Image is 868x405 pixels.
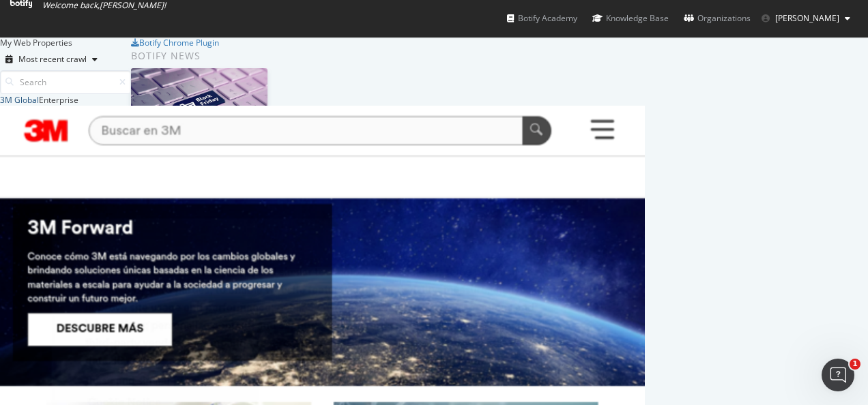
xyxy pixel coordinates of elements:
[131,37,219,48] a: Botify Chrome Plugin
[139,37,219,48] div: Botify Chrome Plugin
[131,68,267,140] img: Prepare for Black Friday 2025 by Prioritizing AI Search Visibility
[131,48,420,63] div: Botify news
[751,7,861,29] button: [PERSON_NAME]
[850,359,860,370] span: 1
[18,55,87,63] div: Most recent crawl
[775,12,839,24] span: Jorell Torralba
[39,94,78,106] div: Enterprise
[592,12,669,25] div: Knowledge Base
[507,12,577,25] div: Botify Academy
[822,359,854,391] iframe: Intercom live chat
[684,12,751,25] div: Organizations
